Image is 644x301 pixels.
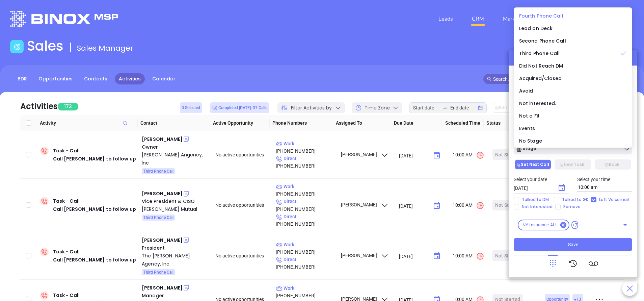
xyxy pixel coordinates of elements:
[514,176,569,183] p: Select your date
[430,249,444,263] button: Choose date, selected date is Sep 22, 2025
[142,284,183,292] div: [PERSON_NAME]
[276,141,296,146] span: Work :
[333,115,391,131] th: Assigned To
[453,151,484,159] span: 10:00 AM
[514,144,632,154] button: Stage
[143,269,173,276] span: Third Phone Call
[53,248,136,264] div: Task - Call
[561,204,583,209] span: Remove
[276,184,296,189] span: Work :
[430,149,444,162] button: Choose date, selected date is Sep 22, 2025
[77,43,133,53] span: Sales Manager
[487,77,492,81] span: search
[276,285,296,291] span: Work :
[514,185,552,192] input: MM/DD/YYYY
[215,151,270,158] div: No active opportunities
[276,256,334,271] p: [PHONE_NUMBER]
[276,140,334,155] p: [PHONE_NUMBER]
[559,197,591,202] span: Talked to GK
[142,190,183,198] div: [PERSON_NAME]
[340,202,389,207] span: [PERSON_NAME]
[442,105,448,110] span: to
[577,176,633,183] p: Select your time
[276,198,334,212] p: [PHONE_NUMBER]
[595,159,631,170] button: Book
[53,197,136,213] div: Task - Call
[182,104,200,111] span: 0 Selected
[143,214,173,221] span: Third Phone Call
[519,197,552,202] span: Talked to DM
[495,200,520,210] div: Not Started
[142,151,206,167] a: [PERSON_NAME] Angency, Inc
[270,115,333,131] th: Phone Numbers
[34,73,77,84] a: Opportunities
[10,11,118,27] img: logo
[20,100,58,112] div: Activities
[143,168,173,175] span: Third Phone Call
[276,284,334,299] p: [PHONE_NUMBER]
[276,242,296,247] span: Work :
[469,12,487,26] a: CRM
[142,244,206,252] div: President
[399,253,428,260] input: MM/DD/YYYY
[391,115,441,131] th: Due Date
[430,199,444,212] button: Choose date, selected date is Sep 22, 2025
[276,155,334,170] p: [PHONE_NUMBER]
[215,252,270,259] div: No active opportunities
[291,104,332,111] span: Filter Activities by
[142,143,206,151] div: Owner
[514,238,632,251] button: Save
[399,203,428,209] input: MM/DD/YYYY
[365,104,390,111] span: Time Zone
[571,221,578,229] span: +7
[519,112,540,119] span: Not a Fit
[142,198,206,205] div: Vice President & CISO
[519,125,535,132] span: Events
[493,75,615,83] input: Search…
[142,205,206,213] a: [PERSON_NAME] Mutual
[58,103,78,110] span: 173
[276,213,334,228] p: [PHONE_NUMBER]
[518,220,569,230] div: NY Insurance ALL
[453,201,484,210] span: 10:00 AM
[40,119,135,127] span: Activity
[276,257,298,262] span: Direct :
[142,236,183,244] div: [PERSON_NAME]
[442,105,448,110] span: swap-right
[53,147,136,163] div: Task - Call
[519,87,533,94] span: Avoid
[519,204,555,209] span: Not Interested
[215,201,270,209] div: No active opportunities
[519,100,556,107] span: Not interested.
[555,181,568,195] button: Choose date, selected date is Sep 24, 2025
[399,152,428,159] input: MM/DD/YYYY
[568,241,578,248] span: Save
[142,252,206,268] div: The [PERSON_NAME] Agency, Inc.
[276,183,334,198] p: [PHONE_NUMBER]
[212,104,267,111] span: Completed [DATE]: 37 Calls
[27,38,63,54] h1: Sales
[276,214,298,219] span: Direct :
[519,37,566,44] span: Second Phone Call
[276,156,298,161] span: Direct :
[53,205,136,213] div: Call [PERSON_NAME] to follow up
[596,197,632,202] span: Left Voicemail
[206,115,270,131] th: Active Opportunity
[413,104,439,111] input: Start date
[142,292,206,299] div: Manager
[495,149,520,160] div: Not Started
[53,155,136,163] div: Call [PERSON_NAME] to follow up
[519,62,563,69] span: Did Not Reach DM
[53,256,136,264] div: Call [PERSON_NAME] to follow up
[515,159,551,170] button: Set Next Call
[436,12,456,26] a: Leads
[519,50,560,57] span: Third Phone Call
[450,104,477,111] input: End date
[495,250,520,261] div: Not Started
[115,73,145,84] a: Activities
[518,222,562,228] span: NY Insurance ALL
[340,253,389,258] span: [PERSON_NAME]
[138,115,207,131] th: Contact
